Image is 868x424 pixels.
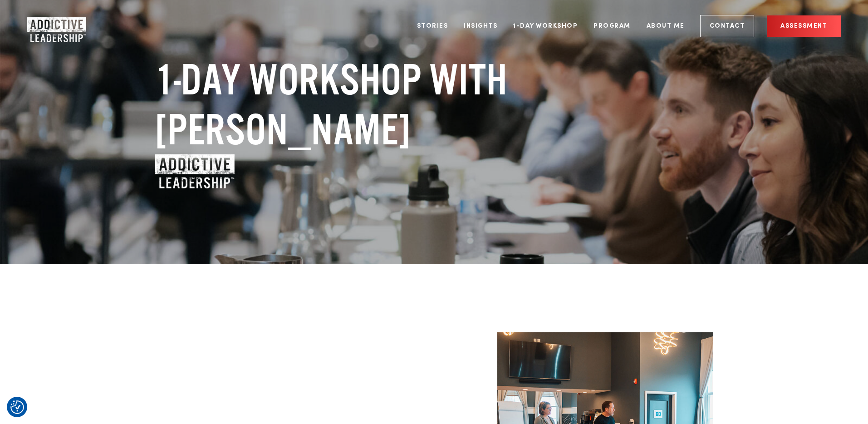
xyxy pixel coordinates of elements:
button: Consent Preferences [10,400,24,414]
a: Assessment [767,15,841,37]
a: Program [587,9,638,43]
a: Home [27,17,82,35]
h1: 1-Day Workshop with [PERSON_NAME] [155,54,577,154]
a: About Me [640,9,691,43]
a: Stories [410,9,455,43]
a: Insights [457,9,504,43]
a: Contact [700,15,755,37]
a: 1-Day Workshop [506,9,584,43]
img: Revisit consent button [10,400,24,414]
